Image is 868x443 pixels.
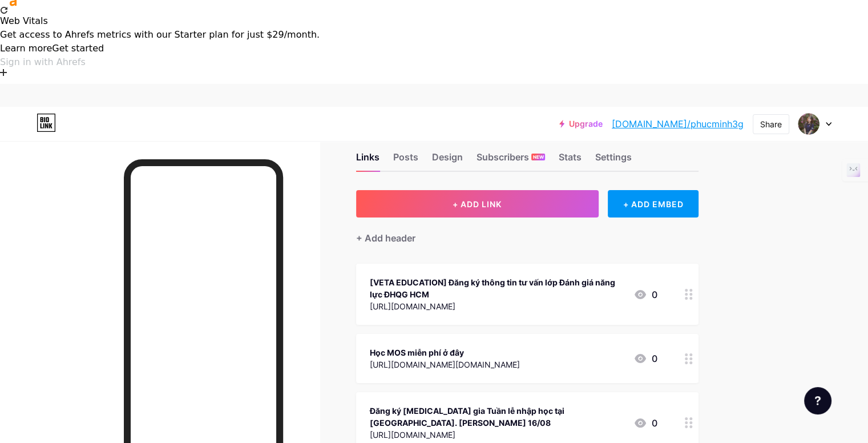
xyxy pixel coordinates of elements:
[633,288,657,301] div: 0
[612,117,744,131] a: [DOMAIN_NAME]/phucminh3g
[533,154,544,160] span: NEW
[559,119,603,128] a: Upgrade
[393,150,418,171] div: Posts
[370,405,624,429] div: Đăng ký [MEDICAL_DATA] gia Tuần lễ nhập học tại [GEOGRAPHIC_DATA]. [PERSON_NAME] 16/08
[559,150,582,171] div: Stats
[608,190,699,218] div: + ADD EMBED
[370,300,624,312] div: [URL][DOMAIN_NAME]
[432,150,463,171] div: Design
[760,118,782,130] div: Share
[356,231,415,245] div: + Add header
[633,416,657,430] div: 0
[356,150,380,171] div: Links
[370,359,520,370] div: [URL][DOMAIN_NAME][DOMAIN_NAME]
[52,42,104,55] button: Get started
[370,429,624,441] div: [URL][DOMAIN_NAME]
[595,150,632,171] div: Settings
[370,276,624,300] div: [VETA EDUCATION] Đăng ký thông tin tư vấn lớp Đánh giá năng lực ĐHQG HCM
[453,199,502,209] span: + ADD LINK
[356,190,599,218] button: + ADD LINK
[633,352,657,365] div: 0
[798,113,819,135] img: Phuc Minh Cao
[477,150,545,171] div: Subscribers
[370,347,520,359] div: Học MOS miễn phí ở đây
